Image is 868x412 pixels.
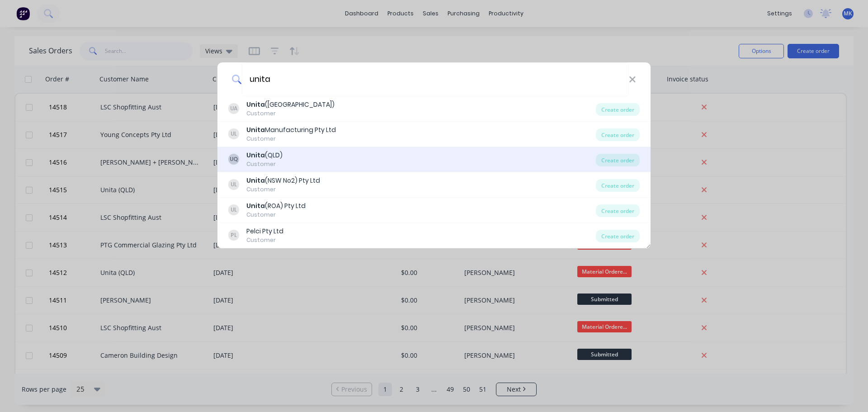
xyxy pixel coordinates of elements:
[246,176,265,185] b: Unita
[596,103,640,116] div: Create order
[596,230,640,242] div: Create order
[228,230,239,241] div: PL
[596,179,640,192] div: Create order
[246,176,320,185] div: (NSW No2) Pty Ltd
[246,100,265,109] b: Unita
[596,204,640,217] div: Create order
[228,204,239,215] div: UL
[246,100,335,109] div: ([GEOGRAPHIC_DATA])
[228,103,239,114] div: UA
[246,135,336,143] div: Customer
[246,211,306,219] div: Customer
[246,125,265,134] b: Unita
[596,154,640,166] div: Create order
[246,201,306,211] div: (ROA) Pty Ltd
[246,125,336,135] div: Manufacturing Pty Ltd
[246,151,283,160] div: (QLD)
[228,179,239,190] div: UL
[246,227,283,236] div: Pelci Pty Ltd
[596,128,640,141] div: Create order
[246,151,265,160] b: Unita
[246,236,283,244] div: Customer
[246,185,320,194] div: Customer
[228,128,239,139] div: UL
[246,160,283,168] div: Customer
[246,201,265,210] b: Unita
[242,62,629,96] input: Enter a customer name to create a new order...
[246,109,335,118] div: Customer
[228,154,239,165] div: UQ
